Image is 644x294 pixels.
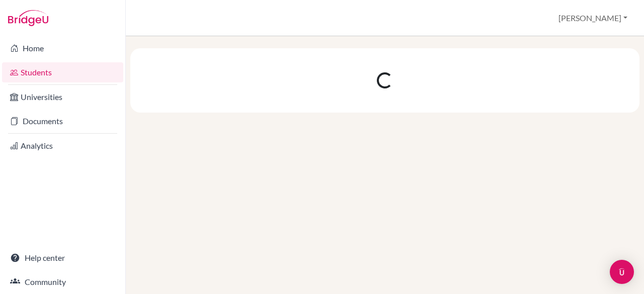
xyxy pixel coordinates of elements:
[2,136,123,156] a: Analytics
[2,87,123,107] a: Universities
[610,260,634,284] div: Open Intercom Messenger
[2,38,123,58] a: Home
[554,9,632,28] button: [PERSON_NAME]
[2,111,123,131] a: Documents
[2,248,123,268] a: Help center
[8,10,48,26] img: Bridge-U
[2,272,123,292] a: Community
[2,62,123,82] a: Students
